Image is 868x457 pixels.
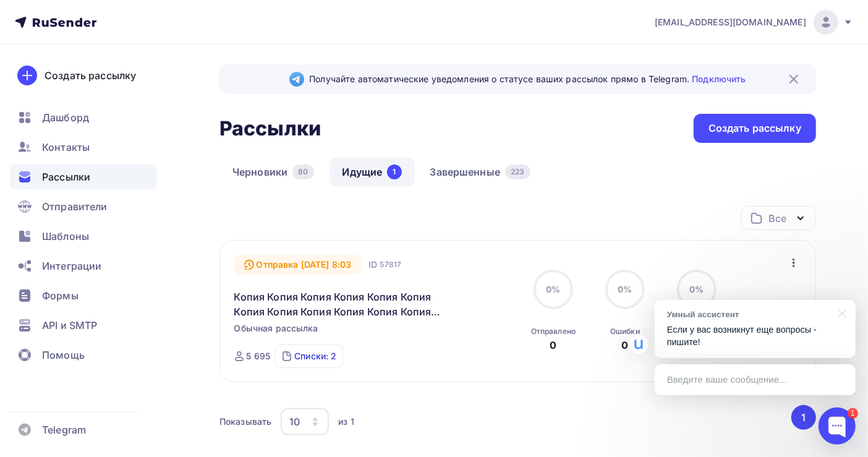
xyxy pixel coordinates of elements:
[505,164,530,179] div: 223
[667,323,843,349] p: Если у вас возникнут еще вопросы - пишите!
[789,405,817,430] ul: Pagination
[368,258,377,271] span: ID
[769,211,786,226] div: Все
[42,348,85,362] span: Помощь
[741,206,816,230] button: Все
[655,10,853,35] a: [EMAIL_ADDRESS][DOMAIN_NAME]
[417,158,543,186] a: Завершенные223
[667,309,831,320] div: Умный ассистент
[294,350,336,362] div: Списки: 2
[546,284,560,294] span: 0%
[655,16,806,28] span: [EMAIL_ADDRESS][DOMAIN_NAME]
[219,158,327,186] a: Черновики80
[42,258,101,273] span: Интеграции
[655,364,856,395] div: Введите ваше сообщение...
[689,284,704,294] span: 0%
[280,408,330,436] button: 10
[289,72,304,87] img: Telegram
[45,68,136,83] div: Создать рассылку
[234,322,318,335] span: Обычная рассылка
[234,255,362,275] div: Отправка [DATE] 8:03
[10,164,157,189] a: Рассылки
[42,288,79,303] span: Формы
[387,164,401,179] div: 1
[10,135,157,160] a: Контакты
[848,408,858,419] div: 1
[42,140,90,155] span: Контакты
[289,414,300,429] div: 10
[219,116,321,141] h2: Рассылки
[10,194,157,219] a: Отправители
[550,338,556,352] div: 0
[42,229,89,244] span: Шаблоны
[610,327,640,336] div: Ошибки
[708,121,801,135] div: Создать рассылку
[247,350,271,362] div: 5 695
[42,199,108,214] span: Отправители
[10,224,157,249] a: Шаблоны
[338,416,354,428] div: из 1
[42,110,89,125] span: Дашборд
[629,335,648,354] img: Умный ассистент
[10,105,157,130] a: Дашборд
[234,289,446,319] a: Копия Копия Копия Копия Копия Копия Копия Копия Копия Копия Копия Копия Копия Копия Копия Копия К...
[692,74,746,84] a: Подключить
[791,405,816,430] button: Go to page 1
[219,416,271,428] div: Показывать
[42,169,90,184] span: Рассылки
[531,327,576,336] div: Отправлено
[621,338,628,352] div: 0
[618,284,632,294] span: 0%
[10,283,157,308] a: Формы
[309,73,746,85] span: Получайте автоматические уведомления о статусе ваших рассылок прямо в Telegram.
[42,422,86,437] span: Telegram
[330,158,415,186] a: Идущие1
[380,258,402,271] span: 57817
[292,164,313,179] div: 80
[42,318,97,333] span: API и SMTP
